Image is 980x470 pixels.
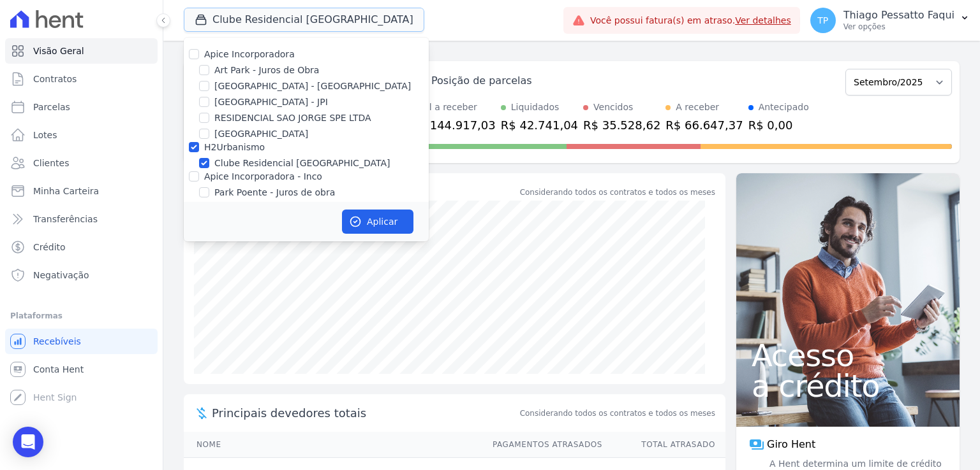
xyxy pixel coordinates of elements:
a: Parcelas [5,94,158,120]
a: Contratos [5,66,158,92]
div: Antecipado [759,101,809,114]
div: Plataformas [10,308,152,324]
label: Apice Incorporadora [204,49,295,59]
span: a crédito [752,371,944,401]
a: Lotes [5,122,158,148]
div: A receber [676,101,719,114]
div: Total a receber [411,101,496,114]
button: TP Thiago Pessatto Faqui Ver opções [800,3,980,38]
a: Minha Carteira [5,178,158,204]
a: Ver detalhes [735,15,791,25]
div: R$ 35.528,62 [583,117,660,134]
label: [GEOGRAPHIC_DATA] [214,127,308,141]
span: Crédito [33,241,66,253]
div: R$ 0,00 [748,117,809,134]
label: Clube Residencial [GEOGRAPHIC_DATA] [214,157,390,170]
p: Ver opções [843,22,954,32]
div: R$ 144.917,03 [411,117,496,134]
th: Total Atrasado [603,432,725,458]
label: Park Poente - Juros de obra [214,186,335,199]
div: Considerando todos os contratos e todos os meses [520,187,715,198]
label: Art Park - Juros de Obra [214,64,319,77]
span: Visão Geral [33,45,84,57]
span: Conta Hent [33,363,84,376]
a: Clientes [5,150,158,176]
span: Recebíveis [33,335,81,348]
div: Vencidos [593,101,633,114]
div: Open Intercom Messenger [13,427,43,457]
th: Nome [184,432,480,458]
label: [GEOGRAPHIC_DATA] - JPI [214,96,328,109]
div: R$ 66.647,37 [665,117,743,134]
span: TP [817,16,828,25]
span: Acesso [752,340,944,371]
span: Transferências [33,213,98,225]
a: Recebíveis [5,329,158,354]
a: Negativação [5,262,158,288]
div: Liquidados [511,101,560,114]
p: Thiago Pessatto Faqui [843,9,954,22]
a: Crédito [5,234,158,260]
a: Visão Geral [5,38,158,64]
button: Aplicar [342,210,413,234]
label: [GEOGRAPHIC_DATA] - [GEOGRAPHIC_DATA] [214,80,411,93]
span: Considerando todos os contratos e todos os meses [520,408,715,419]
span: Você possui fatura(s) em atraso. [590,14,791,27]
label: H2Urbanismo [204,142,265,152]
label: Apice Incorporadora - Inco [204,171,322,182]
div: Posição de parcelas [431,73,532,89]
span: Minha Carteira [33,185,99,197]
span: Negativação [33,269,89,281]
a: Transferências [5,206,158,232]
span: Giro Hent [767,437,815,452]
span: Clientes [33,157,69,169]
span: Parcelas [33,101,70,113]
a: Conta Hent [5,357,158,382]
div: R$ 42.741,04 [501,117,578,134]
span: Contratos [33,73,77,85]
label: RESIDENCIAL SAO JORGE SPE LTDA [214,111,371,125]
span: Principais devedores totais [212,404,517,422]
button: Clube Residencial [GEOGRAPHIC_DATA] [184,8,424,32]
th: Pagamentos Atrasados [480,432,603,458]
span: Lotes [33,129,57,141]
